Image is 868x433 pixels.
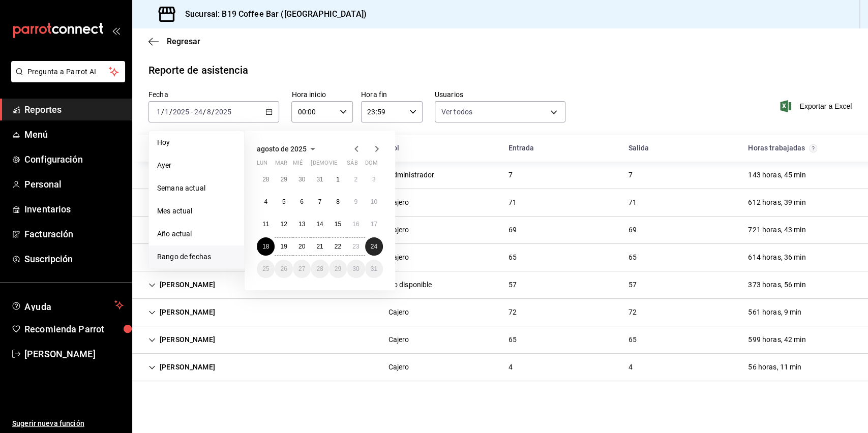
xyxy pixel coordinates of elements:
div: Cell [740,275,814,294]
abbr: 13 de agosto de 2025 [298,221,305,228]
div: Cell [500,275,524,294]
input: ---- [172,108,190,116]
label: Hora inicio [291,91,353,98]
div: Cell [140,358,223,377]
button: 30 de agosto de 2025 [347,260,365,278]
input: -- [156,108,161,116]
abbr: 4 de agosto de 2025 [264,198,267,205]
abbr: 15 de agosto de 2025 [335,221,341,228]
input: -- [194,108,203,116]
abbr: 28 de julio de 2025 [262,176,269,183]
abbr: 10 de agosto de 2025 [371,198,377,205]
div: Cajero [388,307,409,318]
abbr: martes [275,160,287,170]
abbr: jueves [311,160,371,170]
abbr: 20 de agosto de 2025 [298,243,305,250]
button: 18 de agosto de 2025 [257,237,275,256]
div: Cell [740,358,810,377]
button: Regresar [148,37,200,46]
abbr: 2 de agosto de 2025 [354,176,357,183]
abbr: 30 de julio de 2025 [298,176,305,183]
button: 6 de agosto de 2025 [293,193,311,211]
button: 28 de agosto de 2025 [311,260,328,278]
span: / [161,108,164,116]
button: 22 de agosto de 2025 [329,237,347,256]
button: 29 de julio de 2025 [275,170,292,189]
abbr: 19 de agosto de 2025 [280,243,287,250]
abbr: 30 de agosto de 2025 [352,265,359,272]
div: Cell [140,221,223,239]
div: Cell [140,166,223,184]
abbr: 11 de agosto de 2025 [262,221,269,228]
span: Sugerir nueva función [12,418,124,429]
abbr: 14 de agosto de 2025 [316,221,323,228]
span: Menú [24,128,124,141]
input: -- [206,108,212,116]
button: 3 de agosto de 2025 [365,170,383,189]
label: Fecha [148,91,279,98]
abbr: 21 de agosto de 2025 [316,243,323,250]
span: Recomienda Parrot [24,322,124,336]
div: HeadCell [380,139,500,158]
button: 28 de julio de 2025 [257,170,275,189]
button: 31 de julio de 2025 [311,170,328,189]
span: Ayuda [24,299,110,311]
span: Personal [24,177,124,191]
div: Row [132,162,868,189]
button: 11 de agosto de 2025 [257,215,275,233]
div: Row [132,354,868,381]
button: 29 de agosto de 2025 [329,260,347,278]
div: Cell [140,303,223,322]
span: agosto de 2025 [257,145,307,153]
button: 12 de agosto de 2025 [275,215,292,233]
div: Cell [140,330,223,349]
button: 14 de agosto de 2025 [311,215,328,233]
div: Container [132,135,868,381]
abbr: 29 de agosto de 2025 [335,265,341,272]
abbr: 31 de agosto de 2025 [371,265,377,272]
button: 15 de agosto de 2025 [329,215,347,233]
div: HeadCell [500,139,620,158]
div: Cell [500,248,524,267]
abbr: 1 de agosto de 2025 [336,176,340,183]
abbr: 23 de agosto de 2025 [352,243,359,250]
span: [PERSON_NAME] [24,347,124,361]
div: Row [132,299,868,326]
span: - [191,108,193,116]
span: Configuración [24,152,124,166]
div: Cell [740,166,814,184]
button: 2 de agosto de 2025 [347,170,365,189]
span: Mes actual [157,206,236,216]
div: Cell [380,358,417,377]
abbr: 25 de agosto de 2025 [262,265,269,272]
button: 19 de agosto de 2025 [275,237,292,256]
div: Cell [620,330,644,349]
div: Cell [620,193,644,212]
span: Regresar [167,37,200,46]
div: Row [132,216,868,244]
abbr: 18 de agosto de 2025 [262,243,269,250]
div: Cell [140,248,223,267]
button: 13 de agosto de 2025 [293,215,311,233]
abbr: 9 de agosto de 2025 [354,198,357,205]
input: ---- [215,108,232,116]
button: 25 de agosto de 2025 [257,260,275,278]
a: Pregunta a Parrot AI [7,74,125,84]
abbr: domingo [365,160,378,170]
div: Head [132,135,868,162]
abbr: sábado [347,160,357,170]
button: 5 de agosto de 2025 [275,193,292,211]
button: 26 de agosto de 2025 [275,260,292,278]
abbr: 3 de agosto de 2025 [372,176,376,183]
abbr: 27 de agosto de 2025 [298,265,305,272]
div: Reporte de asistencia [148,63,248,78]
div: Cell [740,221,814,239]
abbr: 29 de julio de 2025 [280,176,287,183]
span: Pregunta a Parrot AI [27,67,109,77]
button: 30 de julio de 2025 [293,170,311,189]
abbr: 26 de agosto de 2025 [280,265,287,272]
div: Row [132,244,868,271]
div: Cell [500,303,524,322]
div: Row [132,271,868,299]
label: Hora fin [361,91,423,98]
